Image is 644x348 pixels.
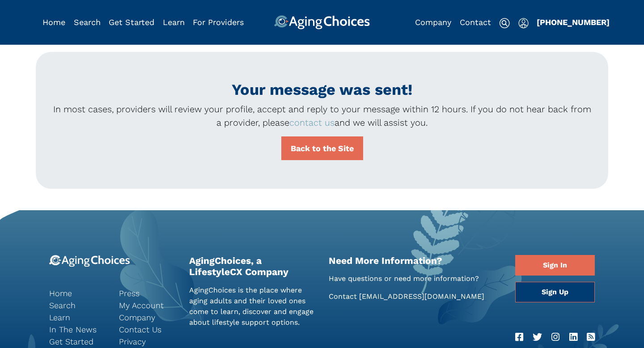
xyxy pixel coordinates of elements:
div: Popover trigger [74,15,101,30]
a: Company [119,311,175,323]
h2: AgingChoices, a LifestyleCX Company [189,255,316,277]
a: Back to the Site [281,136,363,160]
a: Facebook [515,330,523,344]
a: Search [74,17,101,27]
a: Learn [49,311,106,323]
a: My Account [119,299,175,311]
img: 9-logo.svg [49,255,130,267]
a: Get Started [49,335,106,348]
a: [PHONE_NUMBER] [537,17,610,27]
a: RSS Feed [587,330,595,344]
a: Search [49,299,106,311]
a: Instagram [551,330,559,344]
p: In most cases, providers will review your profile, accept and reply to your message within 12 hou... [50,102,594,129]
a: Contact Us [119,323,175,335]
a: Home [42,17,65,27]
a: Sign Up [515,282,595,302]
img: search-icon.svg [499,18,510,29]
p: Have questions or need more information? [329,273,502,284]
a: contact us [289,117,335,128]
h1: Your message was sent! [50,81,594,99]
a: Get Started [109,17,154,27]
p: Contact [329,291,502,302]
a: LinkedIn [569,330,577,344]
p: AgingChoices is the place where aging adults and their loved ones come to learn, discover and eng... [189,285,316,328]
a: In The News [49,323,106,335]
a: Twitter [533,330,542,344]
a: Privacy [119,335,175,348]
img: user-icon.svg [518,18,529,29]
a: Sign In [515,255,595,276]
a: Press [119,287,175,299]
img: AgingChoices [274,15,370,30]
a: Home [49,287,106,299]
a: Company [415,17,451,27]
a: Contact [460,17,491,27]
div: Popover trigger [518,15,529,30]
a: Learn [163,17,185,27]
h2: Need More Information? [329,255,502,266]
a: [EMAIL_ADDRESS][DOMAIN_NAME] [359,292,484,301]
a: For Providers [193,17,244,27]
